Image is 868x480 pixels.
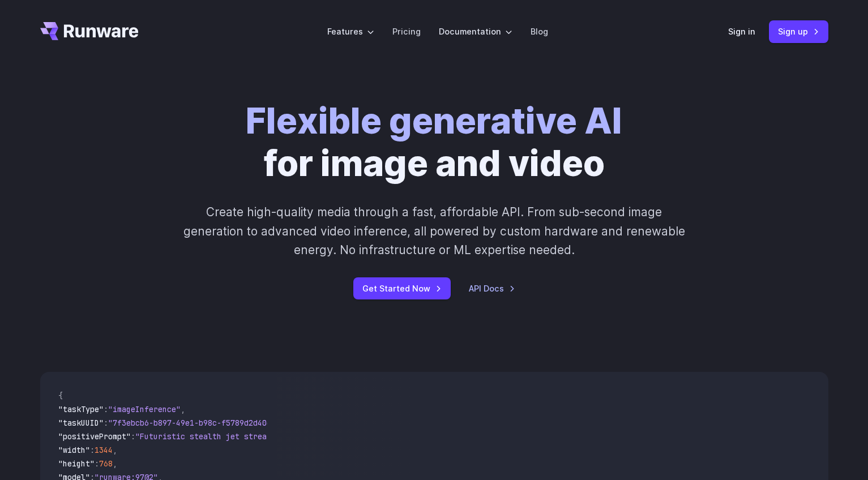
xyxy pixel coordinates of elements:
span: 768 [99,458,113,469]
a: Sign up [769,20,828,42]
span: "taskUUID" [58,418,104,428]
span: : [104,404,108,414]
a: Pricing [392,25,421,38]
span: "Futuristic stealth jet streaking through a neon-lit cityscape with glowing purple exhaust" [135,431,548,442]
span: "height" [58,458,95,469]
span: "taskType" [58,404,104,414]
span: : [95,458,99,469]
a: Blog [531,25,548,38]
label: Features [327,25,374,38]
span: { [58,391,63,401]
a: API Docs [469,282,515,295]
span: : [90,445,95,455]
span: "7f3ebcb6-b897-49e1-b98c-f5789d2d40d7" [108,418,280,428]
span: 1344 [95,445,113,455]
a: Get Started Now [353,277,451,299]
span: , [113,458,117,469]
span: "imageInference" [108,404,181,414]
strong: Flexible generative AI [246,99,622,142]
span: "width" [58,445,90,455]
label: Documentation [439,25,512,38]
p: Create high-quality media through a fast, affordable API. From sub-second image generation to adv... [182,203,686,259]
span: , [113,445,117,455]
span: "positivePrompt" [58,431,131,442]
span: , [181,404,185,414]
span: : [131,431,135,442]
span: : [104,418,108,428]
h1: for image and video [246,100,622,185]
a: Sign in [728,25,755,38]
a: Go to / [40,22,139,40]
